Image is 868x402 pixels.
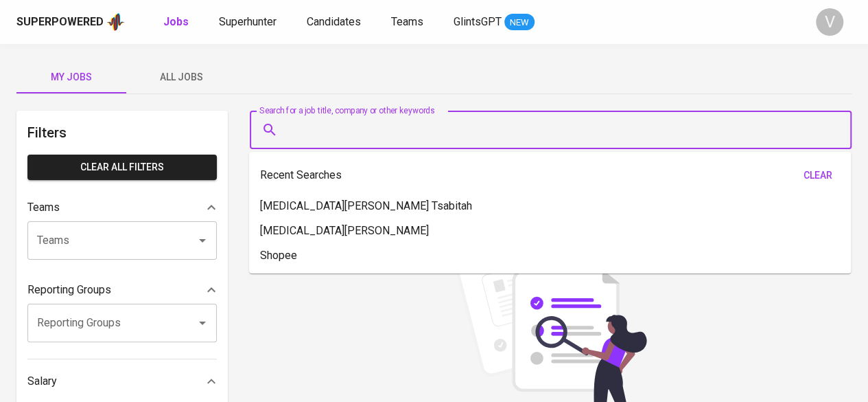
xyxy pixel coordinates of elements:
[25,69,118,86] span: My Jobs
[163,15,189,28] b: Jobs
[27,373,57,390] p: Salary
[27,122,217,144] h6: Filters
[219,15,277,28] span: Superhunter
[260,247,297,264] p: Shopee
[16,14,104,30] div: Superpowered
[260,223,429,239] p: [MEDICAL_DATA][PERSON_NAME]
[307,15,361,28] span: Candidates
[796,163,840,188] button: clear
[454,15,502,28] span: GlintsGPT
[38,159,206,176] span: Clear All filters
[27,155,217,180] button: Clear All filters
[801,167,834,184] span: clear
[163,14,191,31] a: Jobs
[391,14,426,31] a: Teams
[193,231,212,250] button: Open
[260,163,840,188] div: Recent Searches
[193,313,212,333] button: Open
[816,8,843,36] div: V
[504,16,535,30] span: NEW
[454,14,535,31] a: GlintsGPT NEW
[27,368,217,395] div: Salary
[27,276,217,304] div: Reporting Groups
[27,194,217,221] div: Teams
[27,282,111,298] p: Reporting Groups
[391,15,423,28] span: Teams
[27,199,60,216] p: Teams
[106,12,125,32] img: app logo
[16,12,125,32] a: Superpoweredapp logo
[219,14,279,31] a: Superhunter
[134,69,228,86] span: All Jobs
[307,14,364,31] a: Candidates
[260,198,472,214] p: [MEDICAL_DATA][PERSON_NAME] Tsabitah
